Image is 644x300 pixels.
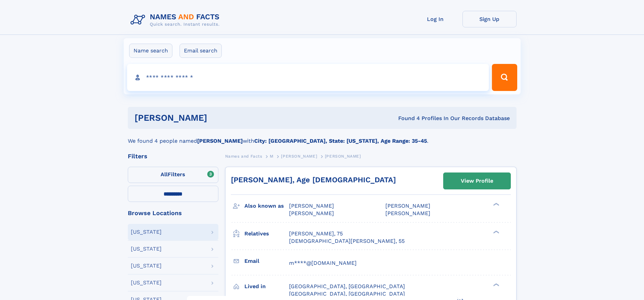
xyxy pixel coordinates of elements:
[385,203,430,209] span: [PERSON_NAME]
[231,176,396,184] a: [PERSON_NAME], Age [DEMOGRAPHIC_DATA]
[462,11,517,27] a: Sign Up
[161,171,168,178] span: All
[131,263,162,269] div: [US_STATE]
[289,203,334,209] span: [PERSON_NAME]
[128,210,218,216] div: Browse Locations
[385,210,430,216] span: [PERSON_NAME]
[289,210,334,216] span: [PERSON_NAME]
[289,283,405,290] span: [GEOGRAPHIC_DATA], [GEOGRAPHIC_DATA]
[244,255,289,267] h3: Email
[492,282,500,287] div: ❯
[492,202,500,207] div: ❯
[128,129,517,145] div: We found 4 people named with .
[289,237,405,245] a: [DEMOGRAPHIC_DATA][PERSON_NAME], 55
[281,152,317,160] a: [PERSON_NAME]
[303,115,510,122] div: Found 4 Profiles In Our Records Database
[325,154,361,159] span: [PERSON_NAME]
[461,173,493,189] div: View Profile
[135,114,303,122] h1: [PERSON_NAME]
[492,64,517,91] button: Search Button
[244,281,289,292] h3: Lived in
[128,11,225,29] img: Logo Names and Facts
[270,154,273,159] span: M
[127,64,489,91] input: search input
[492,230,500,234] div: ❯
[408,11,462,27] a: Log In
[131,280,162,285] div: [US_STATE]
[128,153,218,159] div: Filters
[444,173,510,189] a: View Profile
[270,152,273,160] a: M
[131,246,162,252] div: [US_STATE]
[180,44,222,58] label: Email search
[254,138,427,144] b: City: [GEOGRAPHIC_DATA], State: [US_STATE], Age Range: 35-45
[244,200,289,212] h3: Also known as
[131,229,162,235] div: [US_STATE]
[129,44,172,58] label: Name search
[197,138,243,144] b: [PERSON_NAME]
[289,291,405,297] span: [GEOGRAPHIC_DATA], [GEOGRAPHIC_DATA]
[244,228,289,239] h3: Relatives
[128,167,218,183] label: Filters
[225,152,262,160] a: Names and Facts
[281,154,317,159] span: [PERSON_NAME]
[289,230,343,237] a: [PERSON_NAME], 75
